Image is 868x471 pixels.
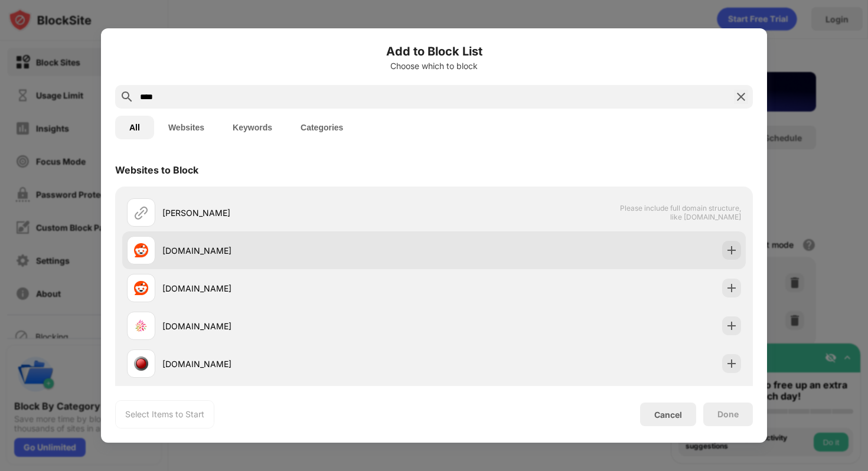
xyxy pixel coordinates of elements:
h6: Add to Block List [115,42,753,60]
img: search-close [734,90,748,104]
button: Keywords [218,116,286,139]
div: Select Items to Start [125,408,204,420]
img: favicons [134,281,148,295]
div: Choose which to block [115,61,753,71]
button: All [115,116,154,139]
button: Websites [154,116,218,139]
div: Done [717,410,739,419]
div: [DOMAIN_NAME] [162,244,434,257]
img: url.svg [134,205,148,220]
div: Websites to Block [115,164,198,176]
img: search.svg [120,90,134,104]
span: Please include full domain structure, like [DOMAIN_NAME] [619,204,741,221]
img: favicons [134,319,148,333]
img: favicons [134,356,148,371]
div: Cancel [654,410,682,420]
div: [DOMAIN_NAME] [162,358,434,370]
div: [PERSON_NAME] [162,207,434,219]
button: Categories [286,116,357,139]
div: [DOMAIN_NAME] [162,320,434,332]
img: favicons [134,243,148,257]
div: [DOMAIN_NAME] [162,282,434,295]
